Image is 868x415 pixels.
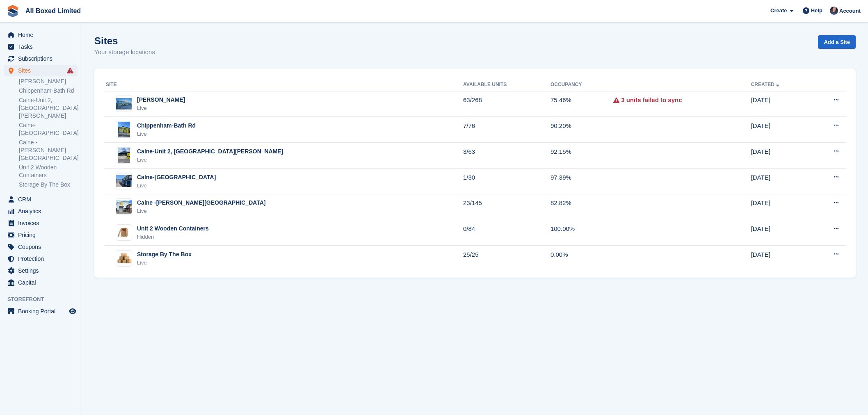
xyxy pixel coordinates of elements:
a: menu [4,306,78,317]
span: Booking Portal [18,306,67,317]
td: 1/30 [463,169,550,194]
a: Unit 2 Wooden Containers [19,164,78,179]
td: 3/63 [463,143,550,169]
span: Protection [18,253,67,265]
div: Unit 2 Wooden Containers [137,224,209,233]
div: Storage By The Box [137,250,192,259]
div: Hidden [137,233,209,241]
span: Coupons [18,241,67,253]
span: Account [839,7,861,15]
th: Available Units [463,78,550,91]
td: [DATE] [751,143,811,169]
span: Home [18,29,67,41]
td: 23/145 [463,194,550,220]
a: Preview store [68,306,78,316]
div: Live [137,207,266,215]
div: Chippenham-Bath Rd [137,121,196,130]
img: Dan Goss [830,7,838,15]
a: menu [4,41,78,52]
a: menu [4,229,78,241]
img: Image of Storage By The Box site [116,252,132,265]
span: Storefront [7,295,82,303]
td: [DATE] [751,91,811,117]
div: [PERSON_NAME] [137,96,185,104]
span: Tasks [18,41,67,52]
td: [DATE] [751,246,811,271]
div: Live [137,130,196,138]
td: 82.82% [550,194,613,220]
a: menu [4,65,78,76]
a: 3 units failed to sync [621,96,682,105]
p: Your storage locations [94,48,155,57]
div: Live [137,104,185,112]
a: menu [4,53,78,64]
a: Chippenham-Bath Rd [19,87,78,95]
h1: Sites [94,35,155,46]
a: [PERSON_NAME] [19,78,78,85]
td: 63/268 [463,91,550,117]
th: Site [104,78,463,91]
td: [DATE] [751,194,811,220]
a: Calne-Unit 2, [GEOGRAPHIC_DATA][PERSON_NAME] [19,96,78,120]
i: Smart entry sync failures have occurred [67,67,73,74]
a: menu [4,241,78,253]
img: Image of Calne-The Space Centre site [116,175,132,187]
a: Calne -[PERSON_NAME][GEOGRAPHIC_DATA] [19,139,78,162]
td: [DATE] [751,169,811,194]
img: Image of Unit 2 Wooden Containers site [116,227,132,238]
td: 100.00% [550,220,613,246]
a: menu [4,277,78,288]
span: Pricing [18,229,67,241]
img: Image of Melksham-Bowerhill site [116,98,132,110]
td: 25/25 [463,246,550,271]
td: 0.00% [550,246,613,271]
div: Live [137,182,216,190]
img: stora-icon-8386f47178a22dfd0bd8f6a31ec36ba5ce8667c1dd55bd0f319d3a0aa187defe.svg [7,5,19,17]
div: Calne-Unit 2, [GEOGRAPHIC_DATA][PERSON_NAME] [137,147,283,156]
div: Live [137,156,283,164]
td: 97.39% [550,169,613,194]
a: menu [4,205,78,217]
th: Occupancy [550,78,613,91]
img: Image of Calne -Harris Road site [116,200,132,214]
span: CRM [18,194,67,205]
div: Live [137,259,192,267]
span: Sites [18,65,67,76]
td: [DATE] [751,220,811,246]
span: Subscriptions [18,53,67,64]
a: Calne-[GEOGRAPHIC_DATA] [19,121,78,137]
td: 0/84 [463,220,550,246]
td: 90.20% [550,117,613,143]
a: menu [4,265,78,276]
td: 7/76 [463,117,550,143]
a: Add a Site [818,35,856,49]
div: Calne-[GEOGRAPHIC_DATA] [137,173,216,182]
span: Help [811,7,822,15]
div: Calne -[PERSON_NAME][GEOGRAPHIC_DATA] [137,198,266,207]
a: menu [4,217,78,229]
img: Image of Calne-Unit 2, Porte Marsh Rd site [118,147,130,164]
td: [DATE] [751,117,811,143]
td: 92.15% [550,143,613,169]
span: Settings [18,265,67,276]
span: Analytics [18,205,67,217]
span: Create [770,7,787,15]
span: Capital [18,277,67,288]
a: menu [4,253,78,265]
a: Storage By The Box [19,181,78,189]
a: Created [751,82,781,87]
span: Invoices [18,217,67,229]
a: menu [4,29,78,41]
a: menu [4,194,78,205]
img: Image of Chippenham-Bath Rd site [118,121,130,138]
a: All Boxed Limited [22,4,84,18]
td: 75.46% [550,91,613,117]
